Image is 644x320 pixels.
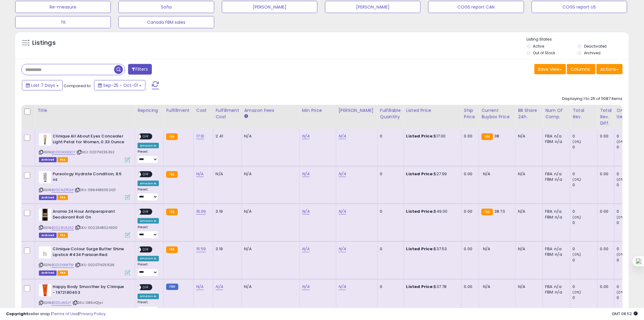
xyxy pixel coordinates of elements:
[138,143,159,148] div: Amazon AI
[58,271,68,276] span: FBA
[617,171,642,177] div: 0
[600,247,610,252] div: 0.00
[339,171,346,177] a: N/A
[406,284,434,290] b: Listed Price:
[75,187,116,192] span: | SKU: 0884486052421
[53,284,127,297] b: Happy Body Smoother by Clinique - 1972180403
[196,133,205,139] a: 17.10
[545,247,565,252] div: FBA: n/a
[573,209,597,214] div: 0
[573,177,581,182] small: (0%)
[573,144,597,150] div: 0
[380,247,399,252] div: 0
[39,209,51,221] img: 41uhGll4P8L._SL40_.jpg
[51,300,72,306] a: B000JIK0JY
[166,107,191,114] div: Fulfillment
[31,82,55,88] span: Last 7 Days
[222,1,317,13] button: [PERSON_NAME]
[483,171,490,177] span: N/A
[58,233,68,238] span: FBA
[22,80,63,91] button: Last 7 Days
[302,284,310,290] a: N/A
[380,209,399,214] div: 0
[533,44,544,49] label: Active
[339,133,346,139] a: N/A
[406,247,457,252] div: $37.53
[166,171,177,178] small: FBA
[464,133,474,139] div: 0.00
[617,182,642,188] div: 0
[495,133,499,139] span: 38
[600,209,610,214] div: 0.00
[573,220,597,226] div: 0
[573,295,597,301] div: 0
[53,133,127,146] b: Clinique All About Eyes Concealer Light Petal for Women, 0.33 Ounce
[617,144,642,150] div: 0
[573,284,597,290] div: 0
[464,284,474,290] div: 0.00
[481,209,493,215] small: FBA
[617,107,639,120] div: Ordered Items
[518,133,538,139] div: N/A
[244,133,295,139] div: N/A
[39,271,57,276] span: Listings that have been deleted from Seller Central
[302,107,334,114] div: Min Price
[37,107,132,114] div: Title
[617,284,642,290] div: 0
[612,311,638,317] span: 2025-10-9 08:52 GMT
[573,182,597,188] div: 0
[39,247,130,275] div: ASIN:
[567,64,596,74] button: Columns
[464,247,474,252] div: 0.00
[138,107,161,114] div: Repricing
[518,171,538,177] div: N/A
[534,64,566,74] button: Save View
[573,290,581,295] small: (0%)
[339,284,346,290] a: N/A
[39,133,51,146] img: 31NEhAS6-VL._SL40_.jpg
[166,247,177,253] small: FBA
[518,284,538,290] div: N/A
[533,50,555,55] label: Out of Stock
[573,247,597,252] div: 0
[597,64,623,74] button: Actions
[51,150,75,155] a: B000GGQGCY
[380,107,401,120] div: Fulfillable Quantity
[244,247,295,252] div: N/A
[406,133,434,139] b: Listed Price:
[584,50,600,55] label: Archived
[244,114,248,119] small: Amazon Fees.
[196,284,204,290] a: N/A
[325,1,421,13] button: [PERSON_NAME]
[53,209,127,222] b: Aramis 24 Hour Antiperspirant Deodorant Roll On
[573,252,581,257] small: (0%)
[545,133,565,139] div: FBA: n/a
[302,171,310,177] a: N/A
[481,133,493,140] small: FBA
[573,139,581,144] small: (0%)
[15,16,111,28] button: TK
[138,294,159,299] div: Amazon AI
[128,64,152,75] button: Filters
[406,133,457,139] div: $17.00
[302,208,310,215] a: N/A
[481,107,513,120] div: Current Buybox Price
[617,215,625,220] small: (0%)
[138,150,159,163] div: Preset:
[573,171,597,177] div: 0
[196,171,204,177] a: N/A
[51,187,74,193] a: B000NZPE94
[244,171,295,177] div: N/A
[138,218,159,224] div: Amazon AI
[600,284,610,290] div: 0.00
[52,311,78,317] a: Terms of Use
[617,177,625,182] small: (0%)
[518,247,538,252] div: N/A
[617,290,625,295] small: (0%)
[406,208,434,214] b: Listed Price:
[339,246,346,252] a: N/A
[244,107,297,114] div: Amazon Fees
[216,284,223,290] a: N/A
[51,263,74,268] a: B0010XXWTW
[196,107,211,114] div: Cost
